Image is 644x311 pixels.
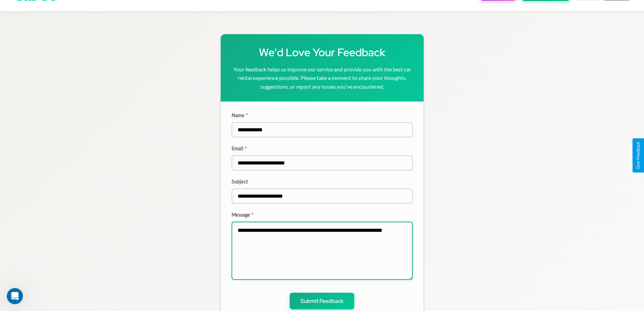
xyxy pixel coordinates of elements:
button: Submit Feedback [290,293,354,309]
label: Name [232,112,413,118]
label: Message [232,212,413,218]
h1: We'd Love Your Feedback [232,45,413,60]
iframe: Intercom live chat [7,288,23,304]
label: Subject [232,179,413,184]
p: Your feedback helps us improve our service and provide you with the best car rental experience po... [232,65,413,91]
label: Email [232,146,413,151]
div: Give Feedback [636,142,641,169]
